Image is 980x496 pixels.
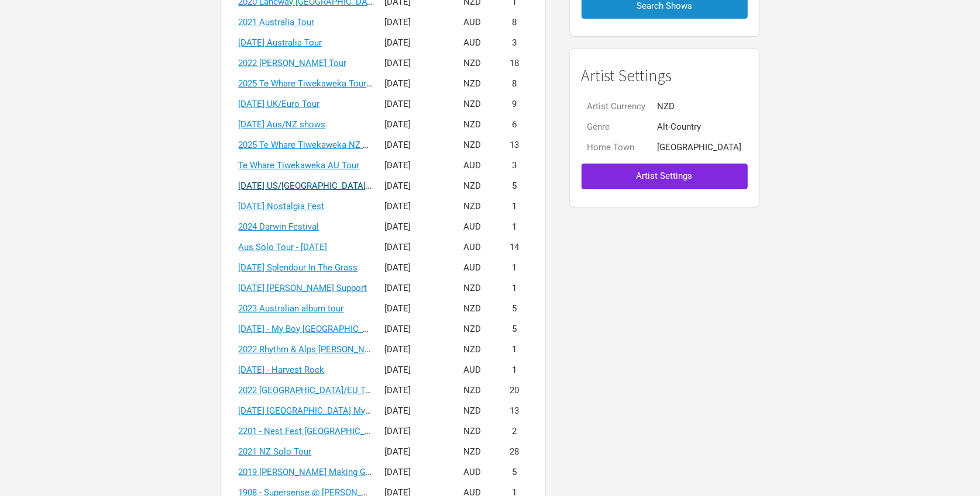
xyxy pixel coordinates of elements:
[379,380,449,401] td: [DATE]
[239,140,381,150] a: 2025 Te Whare Tiwekaweka NZ Tour
[496,462,534,483] td: 5
[496,299,534,319] td: 5
[652,137,748,158] td: [GEOGRAPHIC_DATA]
[379,12,449,33] td: [DATE]
[379,74,449,94] td: [DATE]
[379,421,449,442] td: [DATE]
[496,94,534,115] td: 9
[496,380,534,401] td: 20
[239,467,402,477] a: 2019 [PERSON_NAME] Making Gravy Tour
[449,462,496,483] td: AUD
[496,421,534,442] td: 2
[239,365,325,375] a: [DATE] - Harvest Rock
[449,360,496,380] td: AUD
[496,319,534,339] td: 5
[449,53,496,74] td: NZD
[496,196,534,217] td: 1
[582,96,652,117] td: Artist Currency
[652,96,748,117] td: NZD
[496,442,534,462] td: 28
[379,176,449,196] td: [DATE]
[449,299,496,319] td: NZD
[496,217,534,237] td: 1
[379,94,449,115] td: [DATE]
[379,196,449,217] td: [DATE]
[449,94,496,115] td: NZD
[637,171,693,181] span: Artist Settings
[379,155,449,176] td: [DATE]
[239,385,379,396] a: 2022 [GEOGRAPHIC_DATA]/EU Tour
[239,242,328,252] a: Aus Solo Tour - [DATE]
[496,360,534,380] td: 1
[239,405,403,416] a: [DATE] [GEOGRAPHIC_DATA] My Boy Tour
[239,283,367,293] a: [DATE] [PERSON_NAME] Support
[379,299,449,319] td: [DATE]
[496,237,534,258] td: 14
[239,324,387,334] a: [DATE] - My Boy [GEOGRAPHIC_DATA]
[496,176,534,196] td: 5
[496,53,534,74] td: 18
[582,164,748,189] button: Artist Settings
[496,135,534,155] td: 13
[449,237,496,258] td: AUD
[239,303,344,314] a: 2023 Australian album tour
[496,401,534,421] td: 13
[449,176,496,196] td: NZD
[449,217,496,237] td: AUD
[449,380,496,401] td: NZD
[379,360,449,380] td: [DATE]
[449,12,496,33] td: AUD
[239,119,326,130] a: [DATE] Aus/NZ shows
[496,74,534,94] td: 8
[496,339,534,360] td: 1
[379,135,449,155] td: [DATE]
[496,12,534,33] td: 8
[449,258,496,278] td: AUD
[379,401,449,421] td: [DATE]
[379,258,449,278] td: [DATE]
[582,137,652,158] td: Home Town
[449,339,496,360] td: NZD
[582,67,748,85] h1: Artist Settings
[449,278,496,299] td: NZD
[239,37,322,48] a: [DATE] Australia Tour
[379,217,449,237] td: [DATE]
[239,160,360,171] a: Te Whare Tiwekaweka AU Tour
[239,262,358,273] a: [DATE] Splendour In The Grass
[379,115,449,135] td: [DATE]
[379,319,449,339] td: [DATE]
[449,196,496,217] td: NZD
[449,401,496,421] td: NZD
[239,446,312,457] a: 2021 NZ Solo Tour
[379,53,449,74] td: [DATE]
[449,442,496,462] td: NZD
[637,1,692,11] span: Search Shows
[449,74,496,94] td: NZD
[496,278,534,299] td: 1
[239,221,319,232] a: 2024 Darwin Festival
[239,17,315,27] a: 2021 Australia Tour
[379,462,449,483] td: [DATE]
[239,201,325,211] a: [DATE] Nostalgia Fest
[239,58,347,68] a: 2022 [PERSON_NAME] Tour
[239,426,389,436] a: 2201 - Nest Fest [GEOGRAPHIC_DATA]
[496,33,534,53] td: 3
[379,442,449,462] td: [DATE]
[652,117,748,137] td: Alt-Country
[239,99,320,109] a: [DATE] UK/Euro Tour
[496,155,534,176] td: 3
[379,339,449,360] td: [DATE]
[379,237,449,258] td: [DATE]
[239,78,546,89] a: 2025 Te Whare Tiwekaweka Tour - [GEOGRAPHIC_DATA]/[GEOGRAPHIC_DATA]
[449,115,496,135] td: NZD
[449,155,496,176] td: AUD
[239,344,419,355] a: 2022 Rhythm & Alps [PERSON_NAME] Festival
[582,158,748,195] a: Artist Settings
[496,258,534,278] td: 1
[239,181,404,191] a: [DATE] US/[GEOGRAPHIC_DATA] solo tour
[582,117,652,137] td: Genre
[379,278,449,299] td: [DATE]
[449,33,496,53] td: AUD
[449,421,496,442] td: NZD
[449,319,496,339] td: NZD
